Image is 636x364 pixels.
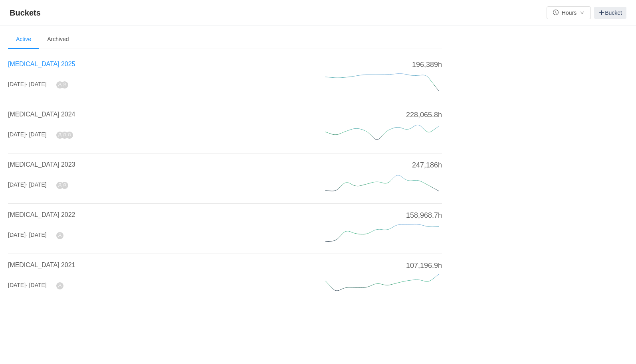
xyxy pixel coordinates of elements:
i: icon: user [63,83,67,87]
div: [DATE] [8,281,47,289]
span: 228,065.8h [406,110,442,120]
i: icon: user [67,133,71,137]
span: - [DATE] [26,131,47,138]
a: Bucket [594,7,626,19]
span: 247,186h [412,160,442,171]
span: 158,968.7h [406,210,442,221]
i: icon: user [63,183,67,187]
span: - [DATE] [26,181,47,188]
i: icon: user [63,133,67,137]
span: - [DATE] [26,81,47,87]
i: icon: user [58,283,62,287]
div: [DATE] [8,80,47,89]
div: [DATE] [8,181,47,189]
i: icon: user [58,233,62,237]
a: [MEDICAL_DATA] 2023 [8,161,75,168]
i: icon: user [58,183,62,187]
a: [MEDICAL_DATA] 2021 [8,262,75,268]
div: [DATE] [8,130,47,139]
span: 107,196.9h [406,260,442,271]
i: icon: user [58,133,62,137]
div: [DATE] [8,231,47,239]
li: Archived [39,30,77,49]
span: - [DATE] [26,282,47,288]
button: icon: clock-circleHoursicon: down [547,6,591,19]
span: Buckets [10,6,46,19]
i: icon: user [58,83,62,87]
li: Active [8,30,39,49]
span: - [DATE] [26,232,47,238]
a: [MEDICAL_DATA] 2022 [8,211,75,218]
a: [MEDICAL_DATA] 2025 [8,61,75,67]
span: 196,389h [412,59,442,70]
a: [MEDICAL_DATA] 2024 [8,111,75,118]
